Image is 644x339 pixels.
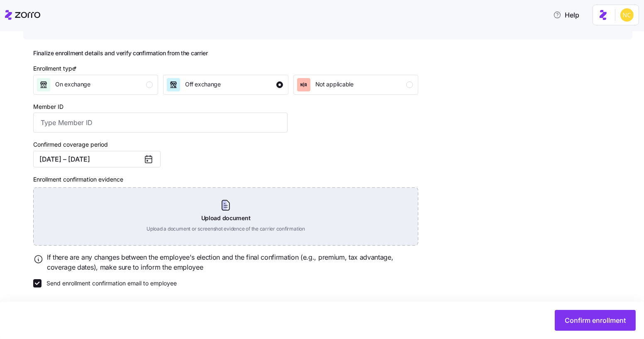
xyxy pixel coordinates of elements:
[33,140,108,149] label: Confirmed coverage period
[55,80,90,88] span: On exchange
[41,279,177,287] label: Send enrollment confirmation email to employee
[47,252,418,273] span: If there are any changes between the employee's election and the final confirmation (e.g., premiu...
[620,8,634,22] img: e03b911e832a6112bf72643c5874f8d8
[553,10,579,20] span: Help
[315,80,354,88] span: Not applicable
[33,102,63,111] label: Member ID
[33,151,161,167] button: [DATE] – [DATE]
[565,315,626,325] span: Confirm enrollment
[33,49,418,57] h2: Finalize enrollment details and verify confirmation from the carrier
[33,64,78,73] div: Enrollment type
[555,310,636,331] button: Confirm enrollment
[33,175,123,184] label: Enrollment confirmation evidence
[33,113,288,133] input: Type Member ID
[546,7,586,23] button: Help
[185,80,221,88] span: Off exchange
